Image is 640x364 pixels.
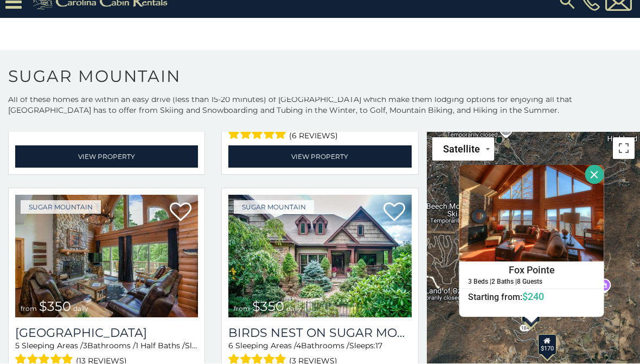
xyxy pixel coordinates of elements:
a: Fox Pointe 3 Beds | 2 Baths | 8 Guests Starting from:$240 [459,262,604,303]
span: daily [73,305,88,313]
span: daily [286,305,302,313]
span: 5 [15,341,20,351]
a: Birds Nest On Sugar Mountain from $350 daily [228,195,411,318]
button: Toggle fullscreen view [613,138,635,159]
h5: 3 Beds | [468,278,491,285]
a: [GEOGRAPHIC_DATA] [15,326,198,341]
span: (6 reviews) [289,129,338,143]
span: from [234,305,250,313]
a: Birds Nest On Sugar Mountain [228,326,411,341]
button: Change map style [432,138,494,161]
a: Sugar Mountain [234,201,314,214]
img: Birds Nest On Sugar Mountain [228,195,411,318]
span: $240 [522,291,544,302]
span: $350 [252,299,284,315]
h3: Grouse Moor Lodge [15,326,198,341]
span: 17 [375,341,382,351]
a: View Property [15,146,198,168]
a: Sugar Mountain [21,201,101,214]
span: 6 [228,341,233,351]
a: View Property [228,146,411,168]
a: Add to favorites [170,202,191,225]
div: $170 [538,335,556,355]
div: $240 [522,302,541,322]
span: Satellite [443,144,480,155]
img: Fox Pointe [459,165,604,262]
h5: 2 Baths | [491,278,517,285]
img: Grouse Moor Lodge [15,195,198,318]
span: 4 [296,341,301,351]
span: $350 [39,299,71,315]
button: Close [585,165,604,184]
h4: Fox Pointe [460,263,604,279]
div: $300 [522,303,540,323]
a: Add to favorites [383,202,405,225]
a: Grouse Moor Lodge from $350 daily [15,195,198,318]
span: 1 Half Baths / [136,341,185,351]
span: 3 [83,341,87,351]
h6: Starting from: [460,291,604,302]
span: from [21,305,37,313]
h5: 8 Guests [517,278,542,285]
